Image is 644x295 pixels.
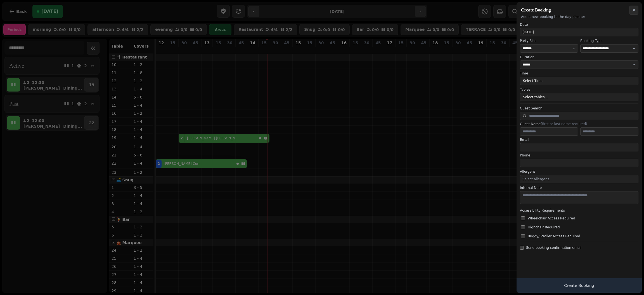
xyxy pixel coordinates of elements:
[517,278,642,293] button: Create Booking
[541,122,587,126] span: (first or last name required)
[520,122,638,126] label: Guest Name
[521,7,637,13] h2: Create Booking
[520,28,638,36] button: [DATE]
[528,216,575,221] span: Wheelchair Access Required
[520,153,638,158] label: Phone
[580,39,638,43] label: Booking Type
[520,169,638,174] label: Allergens
[520,208,638,213] label: Accessibility Requirements
[520,175,638,183] button: Select allergens...
[521,234,525,238] input: Buggy/Stroller Access Required
[520,77,638,85] button: Select Time
[521,15,637,19] p: Add a new booking to the day planner
[528,225,560,230] span: Highchair Required
[526,245,581,250] span: Send booking confirmation email
[520,186,638,190] label: Internal Note
[520,106,638,111] label: Guest Search
[520,22,638,27] label: Date
[520,55,638,59] label: Duration
[521,225,525,229] input: Highchair Required
[528,234,580,238] span: Buggy/Stroller Access Required
[520,39,578,43] label: Party Size
[520,246,524,250] input: Send booking confirmation email
[521,216,525,220] input: Wheelchair Access Required
[520,87,638,92] label: Tables
[522,177,552,181] span: Select allergens...
[520,71,638,76] label: Time
[520,93,638,101] button: Select tables...
[520,137,638,142] label: Email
